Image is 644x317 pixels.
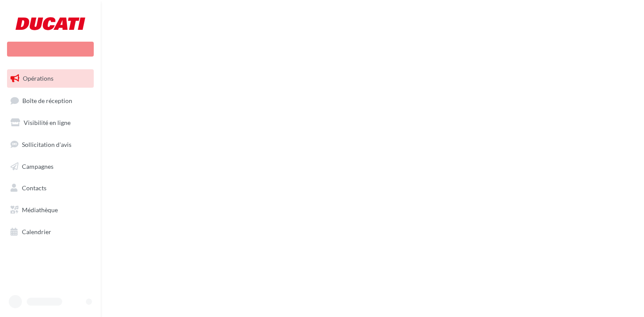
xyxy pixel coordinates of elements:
div: Nouvelle campagne [7,42,94,57]
a: Calendrier [5,223,96,241]
a: Visibilité en ligne [5,114,96,132]
a: Campagnes [5,157,96,176]
a: Boîte de réception [5,91,96,110]
span: Calendrier [22,228,51,235]
a: Sollicitation d'avis [5,135,96,154]
span: Opérations [23,75,53,82]
a: Opérations [5,69,96,88]
span: Boîte de réception [22,96,72,104]
a: Contacts [5,179,96,197]
span: Visibilité en ligne [24,119,71,126]
span: Sollicitation d'avis [22,141,71,148]
span: Campagnes [22,162,53,170]
a: Médiathèque [5,201,96,219]
span: Contacts [22,184,46,192]
span: Médiathèque [22,206,58,214]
